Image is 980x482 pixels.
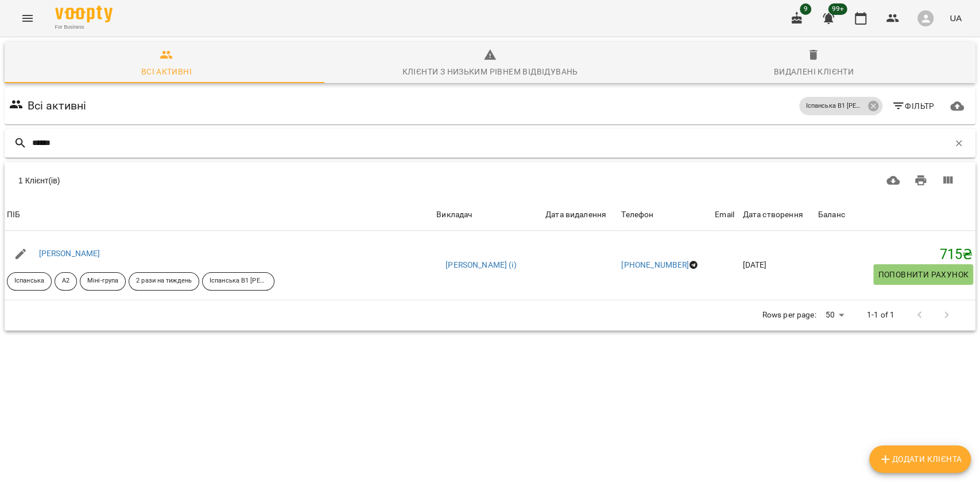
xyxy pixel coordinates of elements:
[715,208,734,222] div: Email
[621,208,653,222] div: Sort
[5,162,975,199] div: Table Toolbar
[55,6,113,22] img: Voopty Logo
[800,3,811,15] span: 9
[774,65,854,79] div: Видалені клієнти
[62,276,69,286] p: A2
[818,208,845,222] div: Баланс
[945,7,966,29] button: UA
[7,208,20,222] div: ПІБ
[7,208,432,222] span: ПІБ
[55,272,77,291] div: A2
[818,208,973,222] span: Баланс
[210,276,267,286] p: Іспанська В1 [PERSON_NAME] - пара
[867,309,894,321] p: 1-1 of 1
[14,276,44,286] p: Іспанська
[545,208,606,222] div: Дата видалення
[880,167,907,194] button: Завантажити CSV
[39,249,100,258] a: [PERSON_NAME]
[799,97,882,115] div: Іспанська В1 [PERSON_NAME] - пара
[740,231,815,300] td: [DATE]
[202,272,274,291] div: Іспанська В1 [PERSON_NAME] - пара
[136,276,192,286] p: 2 рази на тиждень
[950,12,962,24] span: UA
[762,309,816,321] p: Rows per page:
[436,208,472,222] div: Sort
[818,208,845,222] div: Sort
[14,5,41,32] button: Menu
[820,307,848,323] div: 50
[402,65,578,79] div: Клієнти з низьким рівнем відвідувань
[446,260,517,271] a: [PERSON_NAME] (і)
[715,208,734,222] div: Sort
[828,3,847,15] span: 99+
[907,167,935,194] button: Друк
[55,23,113,31] span: For Business
[129,272,199,291] div: 2 рази на тиждень
[934,167,962,194] button: Вигляд колонок
[878,268,969,281] span: Поповнити рахунок
[892,99,935,113] span: Фільтр
[436,208,541,222] span: Викладач
[742,208,813,222] span: Дата створення
[715,208,738,222] span: Email
[28,97,87,115] h6: Всі активні
[7,208,20,222] div: Sort
[742,208,803,222] div: Дата створення
[806,101,863,111] p: Іспанська В1 [PERSON_NAME] - пара
[818,246,973,264] h5: 715 ₴
[436,208,472,222] div: Викладач
[7,272,52,291] div: Іспанська
[873,264,973,285] button: Поповнити рахунок
[887,96,939,116] button: Фільтр
[621,208,653,222] div: Телефон
[87,276,118,286] p: Міні-група
[80,272,126,291] div: Міні-група
[621,260,689,269] a: [PHONE_NUMBER]
[18,175,470,186] div: 1 Клієнт(ів)
[545,208,617,222] span: Дата видалення
[141,65,192,79] div: Всі активні
[621,208,710,222] span: Телефон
